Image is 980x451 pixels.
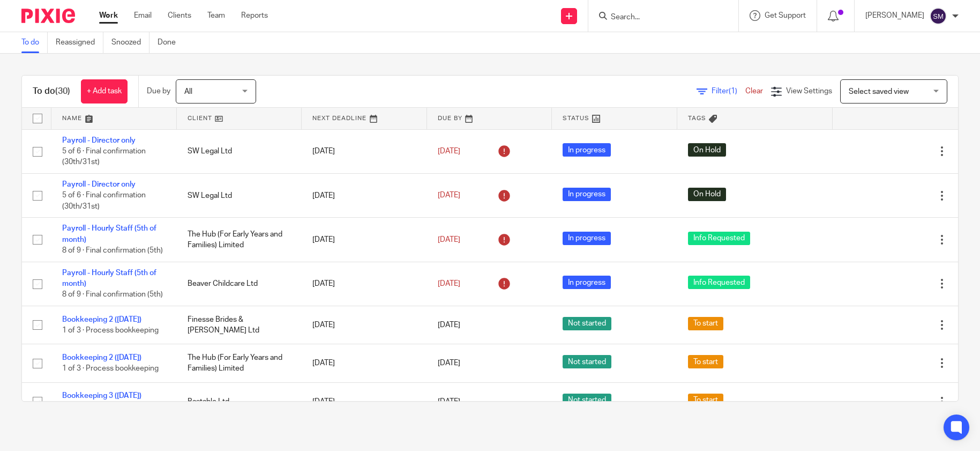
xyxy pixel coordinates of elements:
[438,321,460,329] span: [DATE]
[563,317,611,330] span: Not started
[62,147,146,166] span: 5 of 6 · Final confirmation (30th/31st)
[688,394,723,407] span: To start
[865,10,924,21] p: [PERSON_NAME]
[177,382,302,420] td: Bastable Ltd
[688,232,750,245] span: Info Requested
[688,143,726,157] span: On Hold
[62,269,156,287] a: Payroll - Hourly Staff (5th of month)
[563,394,611,407] span: Not started
[177,344,302,382] td: The Hub (For Early Years and Families) Limited
[241,10,268,21] a: Reports
[111,32,149,53] a: Snoozed
[158,32,184,53] a: Done
[930,8,947,25] img: svg%3E
[302,129,427,173] td: [DATE]
[712,87,745,95] span: Filter
[62,137,136,144] a: Payroll - Director only
[21,9,75,23] img: Pixie
[99,10,118,21] a: Work
[688,276,750,289] span: Info Requested
[62,316,141,323] a: Bookkeeping 2 ([DATE])
[62,247,163,254] span: 8 of 9 · Final confirmation (5th)
[177,262,302,306] td: Beaver Childcare Ltd
[177,218,302,262] td: The Hub (For Early Years and Families) Limited
[688,188,726,201] span: On Hold
[33,86,70,97] h1: To do
[62,181,136,188] a: Payroll - Director only
[302,382,427,420] td: [DATE]
[438,398,460,405] span: [DATE]
[21,32,48,53] a: To do
[438,359,460,367] span: [DATE]
[438,236,460,243] span: [DATE]
[302,306,427,344] td: [DATE]
[62,392,141,400] a: Bookkeeping 3 ([DATE])
[438,192,460,199] span: [DATE]
[438,147,460,155] span: [DATE]
[688,355,723,368] span: To start
[147,86,170,97] p: Due by
[134,10,152,21] a: Email
[302,344,427,382] td: [DATE]
[745,87,763,95] a: Clear
[563,143,611,157] span: In progress
[563,276,611,289] span: In progress
[563,232,611,245] span: In progress
[62,192,146,211] span: 5 of 6 · Final confirmation (30th/31st)
[62,365,159,373] span: 1 of 3 · Process bookkeeping
[62,225,156,243] a: Payroll - Hourly Staff (5th of month)
[688,317,723,330] span: To start
[56,32,103,53] a: Reassigned
[302,173,427,217] td: [DATE]
[729,87,737,95] span: (1)
[610,13,706,23] input: Search
[302,262,427,306] td: [DATE]
[184,88,192,95] span: All
[177,306,302,344] td: Finesse Brides & [PERSON_NAME] Ltd
[563,188,611,201] span: In progress
[168,10,191,21] a: Clients
[849,88,909,95] span: Select saved view
[438,280,460,287] span: [DATE]
[786,87,832,95] span: View Settings
[302,218,427,262] td: [DATE]
[177,129,302,173] td: SW Legal Ltd
[81,79,128,103] a: + Add task
[207,10,225,21] a: Team
[62,354,141,361] a: Bookkeeping 2 ([DATE])
[62,327,159,334] span: 1 of 3 · Process bookkeeping
[55,87,70,95] span: (30)
[765,12,806,19] span: Get Support
[688,115,706,121] span: Tags
[62,291,163,299] span: 8 of 9 · Final confirmation (5th)
[563,355,611,368] span: Not started
[177,173,302,217] td: SW Legal Ltd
